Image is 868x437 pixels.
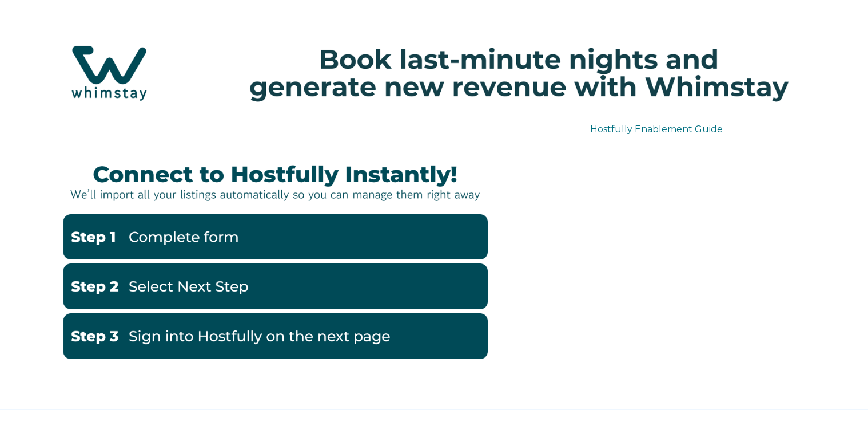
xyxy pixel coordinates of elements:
img: Hostfully 2-1 [62,263,488,309]
img: Hostfully Banner [62,153,488,211]
img: Hostfully 1-1 [62,214,488,259]
img: Hubspot header for SSOB (4) [11,28,857,118]
img: Hostfully 3-2 [62,313,488,359]
a: Hostfully Enablement Guide [590,124,723,135]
